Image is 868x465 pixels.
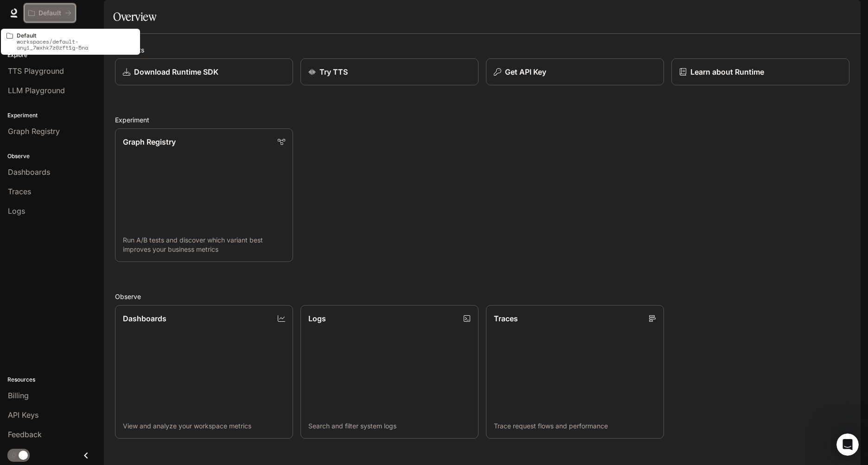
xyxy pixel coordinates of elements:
[113,7,156,26] h1: Overview
[486,305,664,439] a: TracesTrace request flows and performance
[115,305,293,439] a: DashboardsView and analyze your workspace metrics
[115,45,849,55] h2: Shortcuts
[115,128,293,262] a: Graph RegistryRun A/B tests and discover which variant best improves your business metrics
[319,66,348,77] p: Try TTS
[17,38,134,51] p: workspaces/default-anyi_7wxhk7z0zft1g-5na
[300,305,479,439] a: LogsSearch and filter system logs
[115,58,293,85] a: Download Runtime SDK
[115,292,849,301] h2: Observe
[115,115,849,125] h2: Experiment
[308,421,471,431] p: Search and filter system logs
[24,4,76,22] button: All workspaces
[123,236,285,254] p: Run A/B tests and discover which variant best improves your business metrics
[690,66,764,77] p: Learn about Runtime
[123,313,166,324] p: Dashboards
[505,66,546,77] p: Get API Key
[308,313,326,324] p: Logs
[671,58,849,85] a: Learn about Runtime
[494,421,656,431] p: Trace request flows and performance
[300,58,479,85] a: Try TTS
[134,66,218,77] p: Download Runtime SDK
[38,9,61,17] p: Default
[123,421,285,431] p: View and analyze your workspace metrics
[123,136,176,147] p: Graph Registry
[836,433,859,456] iframe: Intercom live chat
[486,58,664,85] button: Get API Key
[17,32,134,38] p: Default
[494,313,518,324] p: Traces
